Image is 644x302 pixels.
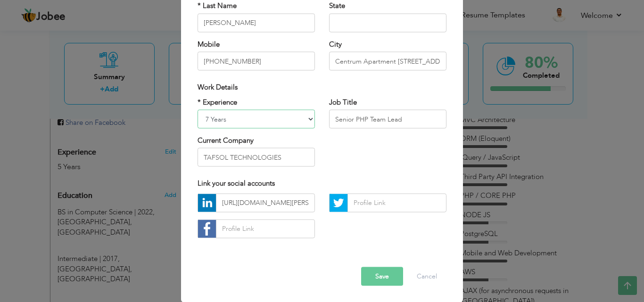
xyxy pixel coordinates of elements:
input: Profile Link [216,193,315,212]
label: Mobile [198,39,220,49]
label: * Last Name [198,1,237,11]
img: facebook [198,220,216,237]
img: Twitter [330,194,347,212]
label: State [329,1,345,11]
span: Work Details [198,82,238,92]
span: Link your social accounts [198,179,275,188]
button: Cancel [407,267,446,286]
img: linkedin [198,194,216,212]
button: Save [361,267,403,286]
label: Job Title [329,97,357,107]
input: Profile Link [347,193,446,212]
label: * Experience [198,97,237,107]
input: Profile Link [216,219,315,238]
label: Current Company [198,136,254,146]
label: City [329,39,342,49]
